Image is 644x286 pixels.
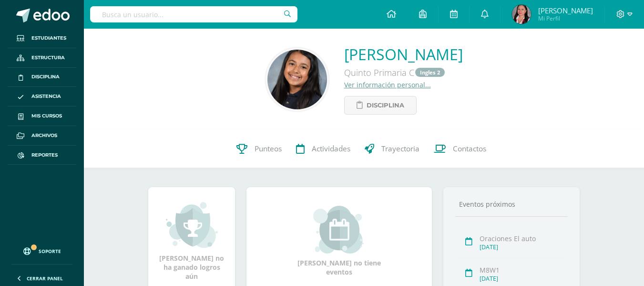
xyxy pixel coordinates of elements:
[344,96,417,115] a: Disciplina
[312,144,350,154] span: Actividades
[31,73,60,81] span: Disciplina
[480,234,565,243] div: Oraciones El auto
[158,201,225,281] div: [PERSON_NAME] no ha ganado logros aún
[8,87,76,106] a: Asistencia
[229,130,289,168] a: Punteos
[27,275,63,282] span: Cerrar panel
[313,206,365,254] img: event_small.png
[31,151,58,159] span: Reportes
[415,68,445,77] a: Ingles 2
[480,265,565,275] div: M8W1
[90,6,297,22] input: Busca un usuario...
[267,50,327,109] img: f24d16043f392997bc975de884a0cae3.png
[358,130,427,168] a: Trayectoria
[455,200,568,209] div: Eventos próximos
[289,130,358,168] a: Actividades
[381,144,419,154] span: Trayectoria
[512,5,531,24] img: 316256233fc5d05bd520c6ab6e96bb4a.png
[8,29,76,48] a: Estudiantes
[538,6,593,15] span: [PERSON_NAME]
[8,146,76,165] a: Reportes
[427,130,493,168] a: Contactos
[11,238,72,262] a: Soporte
[8,106,76,126] a: Mis cursos
[480,243,565,251] div: [DATE]
[453,144,486,154] span: Contactos
[538,14,593,22] span: Mi Perfil
[8,48,76,68] a: Estructura
[255,144,282,154] span: Punteos
[344,44,463,64] a: [PERSON_NAME]
[292,206,387,276] div: [PERSON_NAME] no tiene eventos
[31,132,57,139] span: Archivos
[31,34,66,42] span: Estudiantes
[344,64,463,80] div: Quinto Primaria C
[8,126,76,146] a: Archivos
[8,68,76,87] a: Disciplina
[31,93,61,100] span: Asistencia
[166,201,218,249] img: achievement_small.png
[39,248,61,254] span: Soporte
[480,275,565,283] div: [DATE]
[344,80,431,89] a: Ver información personal...
[367,96,404,114] span: Disciplina
[31,54,65,62] span: Estructura
[31,112,62,120] span: Mis cursos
